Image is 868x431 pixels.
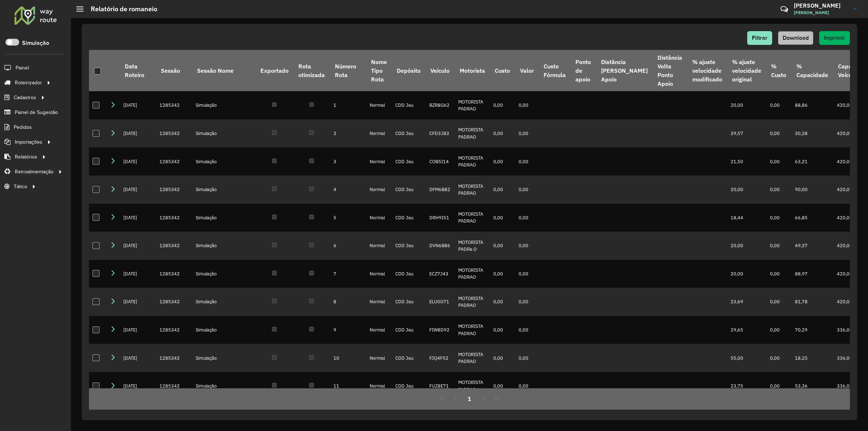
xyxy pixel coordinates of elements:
[293,50,329,91] th: Rota otimizada
[766,372,791,400] td: 0,00
[727,50,766,91] th: % ajuste velocidade original
[515,288,539,316] td: 0,00
[490,50,515,91] th: Custo
[392,50,425,91] th: Depósito
[330,119,366,148] td: 2
[15,109,58,116] span: Painel de Sugestão
[120,147,156,176] td: [DATE]
[791,316,833,344] td: 70,29
[156,50,192,91] th: Sessão
[571,50,596,91] th: Ponto de apoio
[791,372,833,400] td: 53,36
[727,119,766,148] td: 39,57
[255,50,293,91] th: Exportado
[752,35,767,41] span: Filtrar
[490,204,515,232] td: 0,00
[366,91,392,119] td: Normal
[392,316,425,344] td: CDD Jau
[426,91,455,119] td: BZR8G62
[766,288,791,316] td: 0,00
[120,260,156,288] td: [DATE]
[156,176,192,204] td: 1285342
[120,204,156,232] td: [DATE]
[652,50,687,91] th: Distância Volta Ponto Apoio
[490,372,515,400] td: 0,00
[766,232,791,260] td: 0,00
[791,260,833,288] td: 88,97
[791,204,833,232] td: 66,85
[455,288,490,316] td: MOTORISTA PADRAO
[791,50,833,91] th: % Capacidade
[687,50,727,91] th: % ajuste velocidade modificado
[727,372,766,400] td: 23,75
[463,392,476,406] button: 1
[819,31,850,45] button: Imprimir
[515,91,539,119] td: 0,00
[515,147,539,176] td: 0,00
[192,119,255,148] td: Simulação
[366,344,392,372] td: Normal
[727,316,766,344] td: 29,65
[330,232,366,260] td: 6
[727,147,766,176] td: 21,50
[192,260,255,288] td: Simulação
[426,176,455,204] td: DFM6B82
[192,91,255,119] td: Simulação
[156,372,192,400] td: 1285342
[392,232,425,260] td: CDD Jau
[192,316,255,344] td: Simulação
[392,344,425,372] td: CDD Jau
[778,31,813,45] button: Download
[490,91,515,119] td: 0,00
[366,288,392,316] td: Normal
[426,147,455,176] td: COB5I14
[120,288,156,316] td: [DATE]
[455,232,490,260] td: MOTORISTA PADRa O
[392,176,425,204] td: CDD Jau
[727,204,766,232] td: 18,44
[192,344,255,372] td: Simulação
[120,176,156,204] td: [DATE]
[426,119,455,148] td: CFD3J83
[515,50,539,91] th: Valor
[330,91,366,119] td: 1
[366,372,392,400] td: Normal
[156,260,192,288] td: 1285342
[490,260,515,288] td: 0,00
[794,2,848,9] h3: [PERSON_NAME]
[455,344,490,372] td: MOTORISTA PADRAO
[727,176,766,204] td: 20,00
[766,316,791,344] td: 0,00
[192,372,255,400] td: Simulação
[366,119,392,148] td: Normal
[426,316,455,344] td: FIW8D92
[156,316,192,344] td: 1285342
[515,119,539,148] td: 0,00
[455,176,490,204] td: MOTORISTA PADRAO
[14,183,27,190] span: Tático
[330,147,366,176] td: 3
[490,176,515,204] td: 0,00
[794,9,848,16] span: [PERSON_NAME]
[15,168,54,176] span: Retroalimentação
[455,316,490,344] td: MOTORISTA PADRAO
[490,288,515,316] td: 0,00
[366,232,392,260] td: Normal
[156,288,192,316] td: 1285342
[192,50,255,91] th: Sessão Nome
[84,5,157,13] h2: Relatório de romaneio
[791,119,833,148] td: 30,28
[515,344,539,372] td: 0,00
[426,288,455,316] td: ELU0G71
[727,260,766,288] td: 20,00
[426,344,455,372] td: FJQ4F52
[15,138,42,146] span: Importações
[515,204,539,232] td: 0,00
[192,204,255,232] td: Simulação
[426,204,455,232] td: DRH9I51
[366,147,392,176] td: Normal
[727,232,766,260] td: 20,00
[539,50,570,91] th: Custo Fórmula
[490,147,515,176] td: 0,00
[192,288,255,316] td: Simulação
